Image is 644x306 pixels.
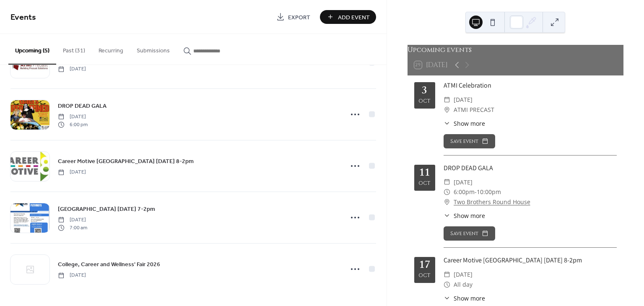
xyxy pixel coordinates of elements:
[444,163,617,173] div: DROP DEAD GALA
[58,102,106,111] span: DROP DEAD GALA
[454,294,485,303] span: Show more
[444,119,485,128] button: ​Show more
[58,113,88,121] span: [DATE]
[444,197,450,207] div: ​
[444,255,617,265] div: Career Motive [GEOGRAPHIC_DATA] [DATE] 8-2pm
[58,216,87,224] span: [DATE]
[58,260,160,269] span: College, Career and Wellness' Fair 2026
[320,10,376,24] button: Add Event
[444,226,495,241] button: Save event
[58,205,155,214] span: [GEOGRAPHIC_DATA] [DATE] 7-2pm
[422,87,427,97] div: 3
[454,119,485,128] span: Show more
[58,259,160,269] a: College, Career and Wellness' Fair 2026
[418,181,431,187] div: Oct
[444,105,450,115] div: ​
[444,211,450,220] div: ​
[454,280,473,290] span: All day
[92,34,130,64] button: Recurring
[58,101,106,111] a: DROP DEAD GALA
[454,187,475,197] span: 6:00pm
[419,261,430,272] div: 17
[454,211,485,220] span: Show more
[58,272,86,279] span: [DATE]
[418,99,431,104] div: Oct
[444,211,485,220] button: ​Show more
[288,13,310,22] span: Export
[130,34,177,64] button: Submissions
[454,95,473,105] span: [DATE]
[58,65,86,73] span: [DATE]
[8,34,56,65] button: Upcoming (5)
[58,121,88,128] span: 6:00 pm
[270,10,317,24] a: Export
[419,169,430,179] div: 11
[418,273,431,279] div: Oct
[58,224,87,231] span: 7:00 am
[58,157,194,166] span: Career Motive [GEOGRAPHIC_DATA] [DATE] 8-2pm
[444,119,450,128] div: ​
[444,294,450,303] div: ​
[10,9,36,26] span: Events
[444,294,485,303] button: ​Show more
[444,80,617,91] div: ATMI Celebration
[454,197,530,207] a: Two Brothers Round House
[58,156,194,166] a: Career Motive [GEOGRAPHIC_DATA] [DATE] 8-2pm
[454,177,473,187] span: [DATE]
[58,204,155,214] a: [GEOGRAPHIC_DATA] [DATE] 7-2pm
[56,34,92,64] button: Past (31)
[475,187,477,197] span: -
[444,95,450,105] div: ​
[408,45,623,55] div: Upcoming events
[338,13,370,22] span: Add Event
[454,105,494,115] span: ATMI PRECAST
[444,270,450,280] div: ​
[444,134,495,148] button: Save event
[58,169,86,176] span: [DATE]
[444,177,450,187] div: ​
[477,187,501,197] span: 10:00pm
[444,187,450,197] div: ​
[454,270,473,280] span: [DATE]
[444,280,450,290] div: ​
